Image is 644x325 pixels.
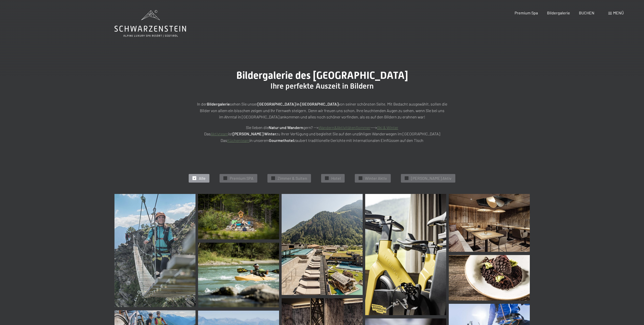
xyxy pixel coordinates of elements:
[613,10,624,15] span: Menü
[233,131,276,136] strong: [PERSON_NAME] Winter
[193,177,196,180] span: ✓
[230,176,253,181] span: Premium SPA
[236,69,408,81] span: Bildergalerie des [GEOGRAPHIC_DATA]
[282,194,363,295] a: Wellnesshotels - Urlaub - Sky Pool - Infinity Pool - Genießen
[211,131,228,136] a: Aktivteam
[365,176,387,181] span: Winter Aktiv
[270,82,374,90] span: Ihre perfekte Auszeit in Bildern
[406,177,408,180] span: ✓
[196,101,449,120] p: In der sehen Sie unser von seiner schönsten Seite. Mit Bedacht ausgewählt, sollen die Bilder von ...
[282,194,363,295] img: Infinity Pools - Saunen - Sky Bar
[515,10,538,15] a: Premium Spa
[449,194,530,252] img: Speisesaal - Essen - Gourmet - Ahrntal - Schwarzenstein - Wellness
[360,177,362,180] span: ✓
[207,102,230,106] strong: Bildergalerie
[547,10,570,15] a: Bildergalerie
[579,10,594,15] a: BUCHEN
[377,125,398,130] a: Ski & Winter
[196,124,449,144] p: Sie lieben die gern? --> ---> Das ist zu Ihrer Verfügung und begleitet Sie auf den unzähligen Wan...
[258,102,338,106] strong: [GEOGRAPHIC_DATA] in [GEOGRAPHIC_DATA]
[269,138,294,143] strong: Gourmethotel
[269,125,303,130] strong: Natur und Wandern
[319,125,370,130] a: Wandern&AktivitätenSommer
[224,177,226,180] span: ✓
[411,176,452,181] span: [PERSON_NAME] Aktiv
[449,255,530,301] img: Bildergalerie
[199,176,206,181] span: Alle
[114,194,196,307] img: Bildergalerie
[365,194,446,315] img: Bildergalerie
[331,176,341,181] span: Hotel
[326,177,328,180] span: ✓
[198,194,279,239] img: Bildergalerie
[198,243,279,307] img: Bildergalerie
[227,138,249,143] a: Küchenteam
